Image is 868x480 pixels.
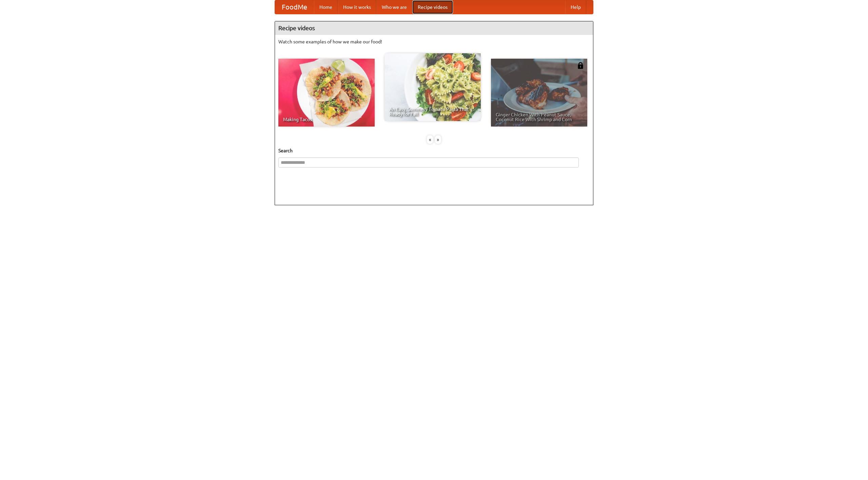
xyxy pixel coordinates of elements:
a: Who we are [376,0,412,14]
span: An Easy, Summery Tomato Pasta That's Ready for Fall [389,107,476,116]
a: Making Tacos [278,59,375,127]
a: An Easy, Summery Tomato Pasta That's Ready for Fall [384,53,481,121]
img: 483408.png [577,62,584,69]
div: » [435,135,441,144]
span: Making Tacos [283,117,370,122]
a: How it works [338,0,376,14]
h5: Search [278,147,590,154]
div: « [427,135,433,144]
a: Help [565,0,586,14]
h4: Recipe videos [275,21,593,35]
a: Home [314,0,338,14]
a: Recipe videos [412,0,453,14]
p: Watch some examples of how we make our food! [278,38,590,45]
a: FoodMe [275,0,314,14]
